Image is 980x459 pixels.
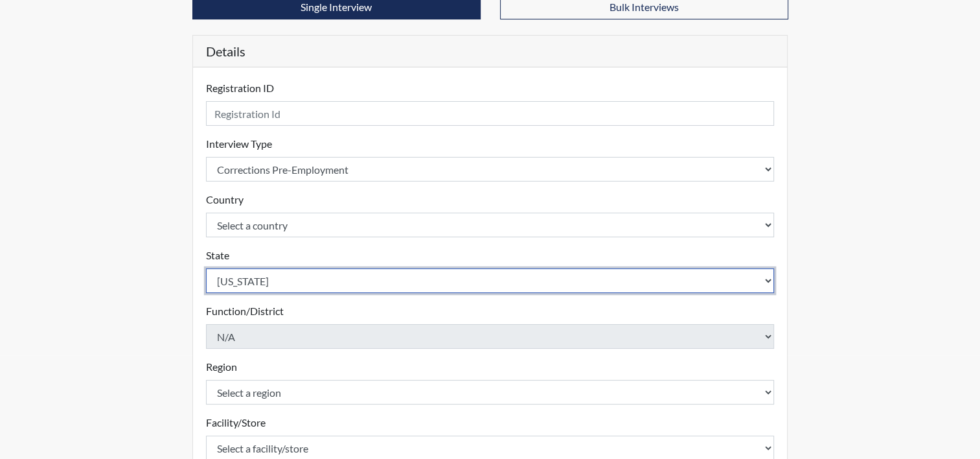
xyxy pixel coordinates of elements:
[206,248,229,263] label: State
[206,192,244,207] label: Country
[206,359,237,375] label: Region
[206,101,775,126] input: Insert a Registration ID, which needs to be a unique alphanumeric value for each interviewee
[206,303,284,319] label: Function/District
[206,136,272,152] label: Interview Type
[206,80,274,96] label: Registration ID
[193,36,788,67] h5: Details
[206,415,266,430] label: Facility/Store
